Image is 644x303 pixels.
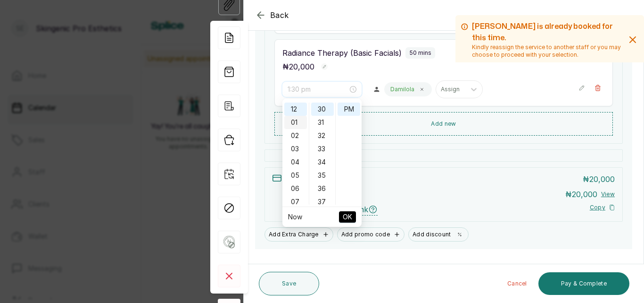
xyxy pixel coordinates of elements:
span: OK [343,208,352,226]
button: Add new [274,112,613,136]
div: 37 [311,195,334,208]
button: View [601,190,615,198]
button: Back [255,9,289,21]
p: Damilola [390,86,414,93]
div: PM [338,103,360,116]
button: Add promo code [337,227,405,242]
div: 01 [284,116,307,129]
div: 32 [311,129,334,142]
div: 35 [311,169,334,182]
button: Copy [590,204,615,211]
button: OK [339,211,356,223]
div: 02 [284,129,307,142]
div: 06 [284,182,307,195]
div: 03 [284,142,307,156]
input: Select time [288,84,348,95]
p: 50 mins [409,49,431,57]
div: 07 [284,195,307,208]
div: 31 [311,116,334,129]
p: Radiance Therapy (Basic Facials) [282,47,402,59]
span: 20,000 [589,174,615,184]
h2: [PERSON_NAME] is already booked for this time. [472,21,623,43]
button: Add discount [408,227,469,242]
span: 20,000 [289,62,314,71]
span: 20,000 [572,190,597,199]
div: 05 [284,169,307,182]
button: Pay & Complete [538,272,629,295]
div: 12 [284,103,307,116]
div: 33 [311,142,334,156]
a: Now [288,213,302,221]
p: ₦ [583,173,615,185]
button: Save [259,272,319,295]
p: ₦ [565,189,597,200]
p: Kindly reassign the service to another staff or you may choose to proceed with your selection. [472,43,623,59]
div: 34 [311,156,334,169]
button: Add Extra Charge [264,227,333,242]
div: 36 [311,182,334,195]
p: ₦ [282,61,314,72]
div: 30 [311,103,334,116]
button: Cancel [500,272,535,295]
div: 04 [284,156,307,169]
span: Back [270,9,289,21]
